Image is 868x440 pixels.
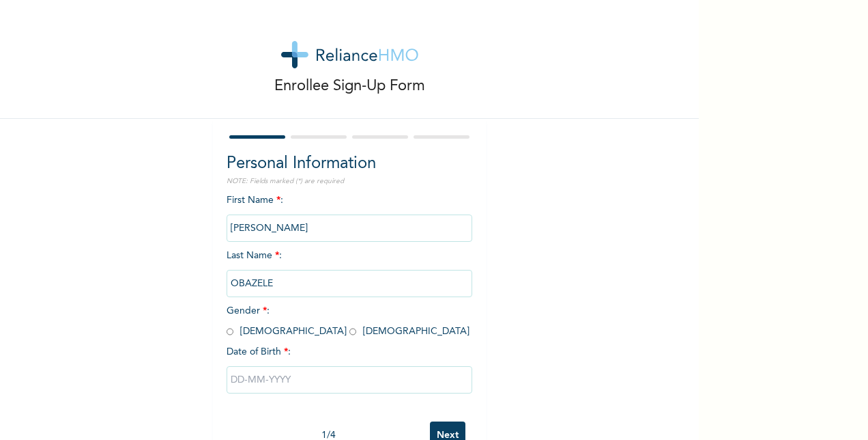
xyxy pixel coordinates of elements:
[227,366,472,394] input: DD-MM-YYYY
[227,176,472,187] p: NOTE: Fields marked (*) are required
[227,152,472,176] h2: Personal Information
[227,345,291,359] span: Date of Birth :
[281,41,418,68] img: logo
[274,75,425,98] p: Enrollee Sign-Up Form
[227,270,472,297] input: Enter your last name
[227,195,472,233] span: First Name :
[227,251,472,288] span: Last Name :
[227,215,472,242] input: Enter your first name
[227,306,469,336] span: Gender : [DEMOGRAPHIC_DATA] [DEMOGRAPHIC_DATA]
